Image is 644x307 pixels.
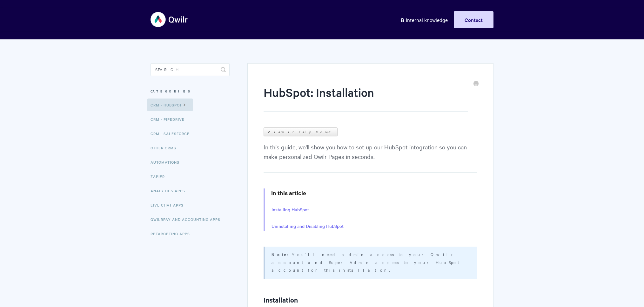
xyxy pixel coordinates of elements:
a: CRM - HubSpot [147,99,193,111]
a: Analytics Apps [151,184,190,197]
a: Other CRMs [151,141,181,154]
p: In this guide, we'll show you how to set up our HubSpot integration so you can make personalized ... [264,142,477,173]
h3: Categories [151,85,230,97]
a: View in Help Scout [264,127,338,136]
img: Qwilr Help Center [151,8,188,31]
a: Automations [151,156,184,168]
a: Internal knowledge [395,11,453,28]
a: Uninstalling and Disabling HubSpot [272,223,344,230]
a: Live Chat Apps [151,199,188,211]
a: CRM - Pipedrive [151,113,189,126]
h3: In this article [271,188,477,197]
a: Installing HubSpot [272,206,309,213]
a: QwilrPay and Accounting Apps [151,213,225,226]
input: Search [151,63,230,76]
a: Contact [454,11,493,28]
h2: Installation [264,295,477,305]
a: Print this Article [473,80,479,87]
strong: Note: [272,251,292,257]
a: Zapier [151,170,170,183]
a: CRM - Salesforce [151,127,194,140]
p: You'll need admin access to your Qwilr account and Super Admin access to your HubSpot account for... [272,250,469,274]
h1: HubSpot: Installation [264,84,468,112]
a: Retargeting Apps [151,227,195,240]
